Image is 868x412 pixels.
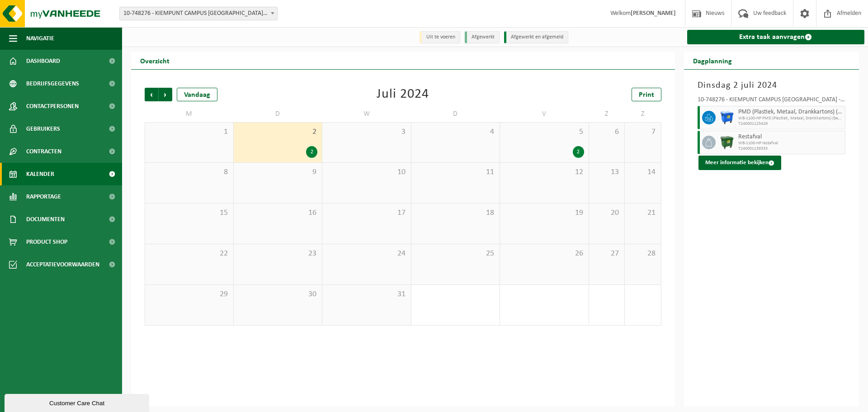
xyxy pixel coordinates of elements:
[145,106,234,122] td: M
[698,156,781,170] button: Meer informatie bekijken
[629,127,656,137] span: 7
[26,208,65,231] span: Documenten
[625,106,661,122] td: Z
[177,88,217,101] div: Vandaag
[594,208,620,218] span: 20
[26,231,67,253] span: Product Shop
[698,97,846,106] div: 10-748276 - KIEMPUNT CAMPUS [GEOGRAPHIC_DATA] - ASSENEDE
[720,136,734,149] img: WB-1100-HPE-GN-01
[505,208,584,218] span: 19
[465,31,500,43] li: Afgewerkt
[505,249,584,259] span: 26
[26,50,60,72] span: Dashboard
[150,249,229,259] span: 22
[145,88,158,101] span: Vorige
[416,127,495,137] span: 4
[150,167,229,177] span: 8
[26,185,61,208] span: Rapportage
[322,106,411,122] td: W
[629,208,656,218] span: 21
[159,88,172,101] span: Volgende
[594,249,620,259] span: 27
[377,88,429,101] div: Juli 2024
[26,27,54,50] span: Navigatie
[238,167,318,177] span: 9
[632,88,661,101] a: Print
[720,111,734,124] img: WB-1100-HPE-BE-01
[594,167,620,177] span: 13
[738,121,843,127] span: T240001125429
[26,140,61,163] span: Contracten
[234,106,323,122] td: D
[411,106,500,122] td: D
[26,118,60,140] span: Gebruikers
[594,127,620,137] span: 6
[26,72,79,95] span: Bedrijfsgegevens
[629,167,656,177] span: 14
[504,31,568,43] li: Afgewerkt en afgemeld
[698,79,846,92] h3: Dinsdag 2 juli 2024
[327,289,406,299] span: 31
[738,146,843,152] span: T240001139333
[500,106,589,122] td: V
[505,167,584,177] span: 12
[119,7,278,20] span: 10-748276 - KIEMPUNT CAMPUS ASSENEDE - ASSENEDE
[120,7,277,20] span: 10-748276 - KIEMPUNT CAMPUS ASSENEDE - ASSENEDE
[629,249,656,259] span: 28
[150,289,229,299] span: 29
[131,52,179,69] h2: Overzicht
[573,146,584,158] div: 2
[150,208,229,218] span: 15
[738,133,843,141] span: Restafval
[327,208,406,218] span: 17
[327,249,406,259] span: 24
[238,249,318,259] span: 23
[238,208,318,218] span: 16
[505,127,584,137] span: 5
[327,167,406,177] span: 10
[416,249,495,259] span: 25
[416,208,495,218] span: 18
[327,127,406,137] span: 3
[150,127,229,137] span: 1
[238,127,318,137] span: 2
[738,141,843,146] span: WB-1100-HP restafval
[589,106,625,122] td: Z
[26,163,54,185] span: Kalender
[5,392,151,412] iframe: chat widget
[420,31,460,43] li: Uit te voeren
[306,146,317,158] div: 2
[238,289,318,299] span: 30
[26,95,79,118] span: Contactpersonen
[738,109,843,116] span: PMD (Plastiek, Metaal, Drankkartons) (bedrijven)
[687,30,865,44] a: Extra taak aanvragen
[684,52,741,69] h2: Dagplanning
[738,116,843,121] span: WB-1100-HP PMD (Plastiek, Metaal, Drankkartons) (bedrijven)
[416,167,495,177] span: 11
[26,253,99,276] span: Acceptatievoorwaarden
[639,91,654,99] span: Print
[631,10,676,17] strong: [PERSON_NAME]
